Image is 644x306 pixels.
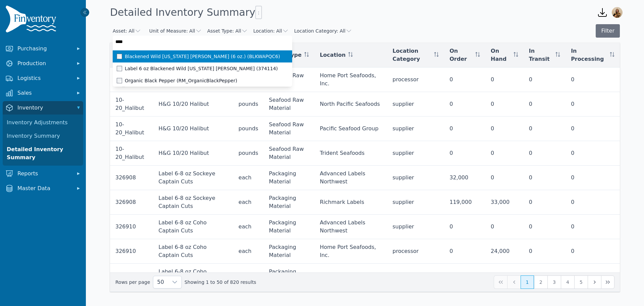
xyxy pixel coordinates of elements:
div: 0 [491,149,518,157]
td: Packaging Material [264,190,315,215]
div: 0 [449,76,480,84]
td: Label 6-8 oz Coho Captain Cuts [153,239,233,264]
button: Filter [596,24,620,38]
td: supplier [387,215,444,239]
td: Packaging Material [264,239,315,264]
td: 10-20_Halibut [110,117,153,141]
div: 0 [571,149,614,157]
td: each [233,190,264,215]
div: 0 [529,149,560,157]
td: Packaging Material [264,166,315,190]
span: Rows per page [153,276,168,288]
button: Master Data [3,182,83,195]
div: 0 [529,125,560,133]
img: Finventory [5,5,59,35]
div: 0 [529,76,560,84]
button: Last Page [601,275,614,289]
div: 0 [571,247,614,255]
button: Asset: All [113,28,141,34]
span: Logistics [17,74,71,82]
div: 24,000 [491,247,518,255]
button: Page 1 [521,275,534,289]
ul: Asset: All [113,50,292,87]
td: 326910 [110,264,153,288]
button: Asset Type: All [207,28,248,34]
td: 326908 [110,190,153,215]
div: 0 [529,272,560,280]
td: each [233,166,264,190]
td: pounds [233,117,264,141]
div: 0 [571,125,614,133]
button: Location Category: All [294,28,352,34]
div: 0 [449,149,480,157]
button: Logistics [3,72,83,85]
td: 10-20_Halibut [110,92,153,117]
button: Purchasing [3,42,83,55]
button: Location: All [253,28,289,34]
div: 0 [529,100,560,108]
td: Seafood Raw Material [264,141,315,166]
div: 0 [529,174,560,182]
a: Detailed Inventory Summary [4,143,82,164]
td: H&G 10/20 Halibut [153,117,233,141]
td: 326910 [110,215,153,239]
td: processor [387,68,444,92]
div: 0 [491,125,518,133]
button: Sales [3,86,83,100]
div: 32,000 [449,174,480,182]
button: Production [3,57,83,70]
img: Caroline Rosenfeld [612,7,623,18]
a: Inventory Summary [4,129,82,143]
td: processor [387,239,444,264]
div: 0 [491,100,518,108]
div: 0 [449,125,480,133]
td: Pacific Seafood Group [314,117,387,141]
div: 0 [571,76,614,84]
span: In Processing [571,47,607,63]
td: supplier [387,264,444,288]
div: 33,000 [491,272,518,280]
td: H&G 10/20 Halibut [153,92,233,117]
span: Sales [17,89,71,97]
td: 326908 [110,166,153,190]
div: 0 [449,100,480,108]
td: Seafood Raw Material [264,117,315,141]
div: 99,000 [449,272,480,280]
td: Trident Seafoods [314,141,387,166]
td: Label 6-8 oz Sockeye Captain Cuts [153,166,233,190]
div: 0 [449,247,480,255]
span: Location [320,51,345,59]
td: each [233,215,264,239]
span: On Hand [491,47,511,63]
a: Inventory Adjustments [4,116,82,129]
td: supplier [387,117,444,141]
div: 0 [529,247,560,255]
td: 10-20_Halibut [110,68,153,92]
td: pounds [233,141,264,166]
div: 0 [571,272,614,280]
span: Inventory [17,104,71,112]
span: Organic Black Pepper (RM_OrganicBlackPepper) [125,77,237,84]
button: Reports [3,167,83,180]
td: Packaging Material [264,215,315,239]
div: 0 [491,223,518,231]
button: Inventory [3,101,83,115]
span: In Transit [529,47,553,63]
div: 0 [571,174,614,182]
td: pounds [233,92,264,117]
h1: Detailed Inventory Summary [110,6,262,19]
td: North Pacific Seafoods [314,92,387,117]
div: 119,000 [449,198,480,206]
div: 0 [449,223,480,231]
span: Label 6 oz Blackened Wild [US_STATE] [PERSON_NAME] (374114) [125,65,278,72]
div: 0 [571,100,614,108]
td: Label 6-8 oz Coho Captain Cuts [153,264,233,288]
div: 0 [491,76,518,84]
div: 0 [491,174,518,182]
td: 326910 [110,239,153,264]
span: On Order [449,47,473,63]
td: Home Port Seafoods, Inc. [314,239,387,264]
div: 33,000 [491,198,518,206]
td: supplier [387,141,444,166]
button: Next Page [588,275,601,289]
